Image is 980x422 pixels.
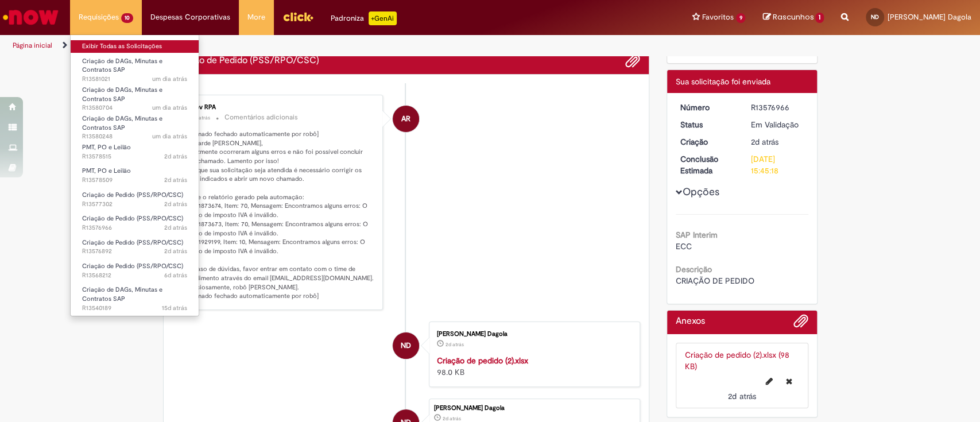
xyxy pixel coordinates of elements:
[121,13,133,23] span: 10
[82,143,131,152] span: PMT, PO e Leilão
[401,332,411,359] span: ND
[82,152,187,161] span: R13578515
[82,114,162,132] span: Criação de DAGs, Minutas e Contratos SAP
[393,106,419,132] div: Ambev RPA
[71,237,199,258] a: Aberto R13576892 : Criação de Pedido (PSS/RPO/CSC)
[82,223,187,233] span: R13576966
[82,262,183,270] span: Criação de Pedido (PSS/RPO/CSC)
[152,132,187,141] span: um dia atrás
[71,84,199,109] a: Aberto R13580704 : Criação de DAGs, Minutas e Contratos SAP
[164,271,187,280] time: 25/09/2025 17:23:33
[446,341,464,348] time: 29/09/2025 13:44:54
[71,40,199,53] a: Exibir Todas as Solicitações
[82,86,162,103] span: Criação de DAGs, Minutas e Contratos SAP
[71,55,199,80] a: Aberto R13581021 : Criação de DAGs, Minutas e Contratos SAP
[164,152,187,161] time: 29/09/2025 17:19:38
[82,238,183,247] span: Criação de Pedido (PSS/RPO/CSC)
[82,103,187,113] span: R13580704
[164,176,187,184] time: 29/09/2025 17:18:19
[751,137,778,147] span: 2d atrás
[192,114,210,121] span: 2d atrás
[779,372,799,390] button: Excluir Criação de pedido (2).xlsx
[437,355,528,366] a: Criação de pedido (2).xlsx
[393,332,419,359] div: Nathalia Squarca Dagola
[751,102,804,113] div: R13576966
[437,355,628,378] div: 98.0 KB
[164,223,187,232] time: 29/09/2025 13:45:16
[446,341,464,348] span: 2d atrás
[331,11,397,25] div: Padroniza
[751,137,778,147] time: 29/09/2025 13:45:15
[152,132,187,141] time: 30/09/2025 09:54:16
[685,350,789,371] a: Criação de pedido (2).xlsx (98 KB)
[728,391,756,401] span: 2d atrás
[443,415,461,422] span: 2d atrás
[9,35,645,56] ul: Trilhas de página
[1,6,60,29] img: ServiceNow
[676,264,712,274] b: Descrição
[676,316,705,327] h2: Anexos
[162,304,187,312] span: 15d atrás
[401,105,410,133] span: AR
[71,113,199,137] a: Aberto R13580248 : Criação de DAGs, Minutas e Contratos SAP
[183,104,374,111] div: Ambev RPA
[152,103,187,112] time: 30/09/2025 11:00:16
[82,304,187,313] span: R13540189
[82,176,187,185] span: R13578509
[793,313,808,334] button: Adicionar anexos
[759,372,780,390] button: Editar nome de arquivo Criação de pedido (2).xlsx
[71,189,199,210] a: Aberto R13577302 : Criação de Pedido (PSS/RPO/CSC)
[762,12,824,23] a: Rascunhos
[676,276,754,286] span: CRIAÇÃO DE PEDIDO
[164,247,187,255] time: 29/09/2025 13:36:23
[82,200,187,209] span: R13577302
[71,212,199,234] a: Aberto R13576966 : Criação de Pedido (PSS/RPO/CSC)
[79,11,119,23] span: Requisições
[676,76,770,87] span: Sua solicitação foi enviada
[82,132,187,141] span: R13580248
[152,75,187,83] span: um dia atrás
[247,11,265,23] span: More
[82,247,187,256] span: R13576892
[164,200,187,208] span: 2d atrás
[224,113,298,122] small: Comentários adicionais
[672,119,742,130] dt: Status
[282,8,313,25] img: click_logo_yellow_360x200.png
[150,11,230,23] span: Despesas Corporativas
[888,12,971,22] span: [PERSON_NAME] Dagola
[672,153,742,176] dt: Conclusão Estimada
[82,214,183,223] span: Criação de Pedido (PSS/RPO/CSC)
[172,56,319,66] h2: Criação de Pedido (PSS/RPO/CSC) Histórico de tíquete
[437,331,628,338] div: [PERSON_NAME] Dagola
[672,102,742,113] dt: Número
[672,136,742,148] dt: Criação
[71,141,199,162] a: Aberto R13578515 : PMT, PO e Leilão
[164,176,187,184] span: 2d atrás
[751,119,804,130] div: Em Validação
[728,391,756,401] time: 29/09/2025 13:44:54
[164,152,187,161] span: 2d atrás
[702,11,734,23] span: Favoritos
[772,11,814,22] span: Rascunhos
[434,405,634,412] div: [PERSON_NAME] Dagola
[82,57,162,75] span: Criação de DAGs, Minutas e Contratos SAP
[71,165,199,186] a: Aberto R13578509 : PMT, PO e Leilão
[71,260,199,281] a: Aberto R13568212 : Criação de Pedido (PSS/RPO/CSC)
[152,75,187,83] time: 30/09/2025 11:45:43
[751,136,804,148] div: 29/09/2025 13:45:15
[443,415,461,422] time: 29/09/2025 13:45:15
[164,200,187,208] time: 29/09/2025 14:32:06
[13,41,52,50] a: Página inicial
[192,114,210,121] time: 29/09/2025 14:01:08
[164,223,187,232] span: 2d atrás
[369,11,397,25] p: +GenAi
[736,13,746,23] span: 9
[162,304,187,312] time: 16/09/2025 15:04:14
[82,191,183,199] span: Criação de Pedido (PSS/RPO/CSC)
[183,130,374,301] p: [Chamado fechado automaticamente por robô] Boa tarde [PERSON_NAME], Infelizmente ocorreram alguns...
[82,285,162,303] span: Criação de DAGs, Minutas e Contratos SAP
[164,247,187,255] span: 2d atrás
[676,241,692,251] span: ECC
[71,284,199,308] a: Aberto R13540189 : Criação de DAGs, Minutas e Contratos SAP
